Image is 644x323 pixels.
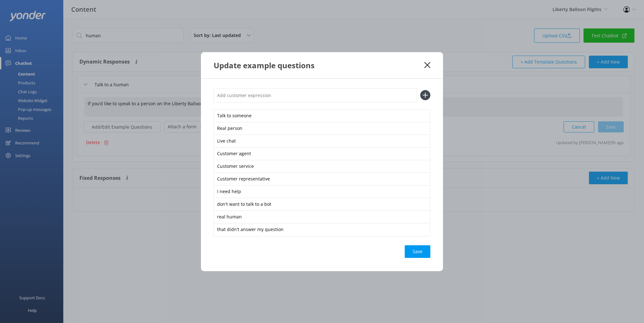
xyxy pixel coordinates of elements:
[214,109,430,123] div: Talk to someone
[214,160,430,173] div: Customer service
[214,88,417,102] input: Add customer expression
[214,198,430,211] div: don't want to talk to a bot
[214,147,430,161] div: Customer agent
[214,223,430,236] div: that didn't answer my question
[214,135,430,148] div: Live chat
[424,62,430,68] button: Close
[214,173,430,186] div: Customer representative
[405,245,430,258] button: Save
[214,210,430,224] div: real human
[214,122,430,135] div: Real person
[214,185,430,198] div: I need help
[214,60,424,70] div: Update example questions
